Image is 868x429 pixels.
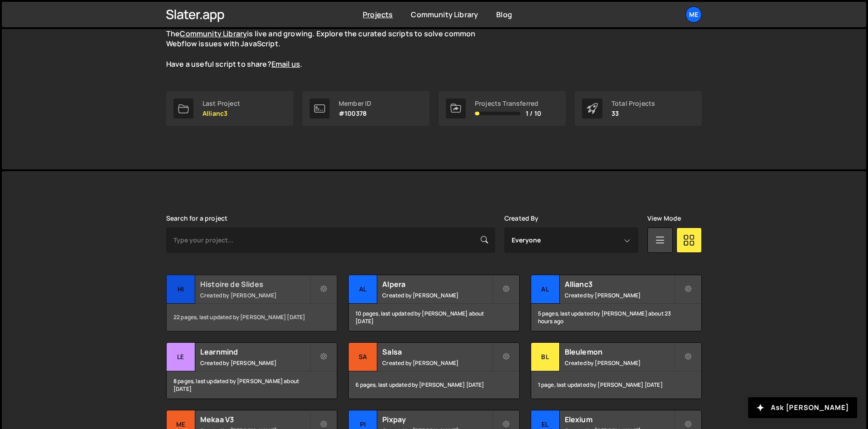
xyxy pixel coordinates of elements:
[748,397,857,418] button: Ask [PERSON_NAME]
[565,414,674,424] h2: Elexium
[612,110,655,117] p: 33
[411,10,478,20] a: Community Library
[200,291,310,299] small: Created by [PERSON_NAME]
[531,275,560,304] div: Al
[348,275,519,331] a: Al Alpera Created by [PERSON_NAME] 10 pages, last updated by [PERSON_NAME] about [DATE]
[167,304,337,331] div: 22 pages, last updated by [PERSON_NAME] [DATE]
[475,100,541,107] div: Projects Transferred
[531,304,701,331] div: 5 pages, last updated by [PERSON_NAME] about 23 hours ago
[382,414,492,424] h2: Pixpay
[166,342,337,399] a: Le Learnmind Created by [PERSON_NAME] 8 pages, last updated by [PERSON_NAME] about [DATE]
[363,10,393,20] a: Projects
[166,215,227,222] label: Search for a project
[202,110,240,117] p: Allianc3
[382,359,492,367] small: Created by [PERSON_NAME]
[349,371,519,399] div: 6 pages, last updated by [PERSON_NAME] [DATE]
[339,110,371,117] p: #100378
[504,215,539,222] label: Created By
[382,291,492,299] small: Created by [PERSON_NAME]
[382,347,492,357] h2: Salsa
[612,100,655,107] div: Total Projects
[271,59,300,69] a: Email us
[349,304,519,331] div: 10 pages, last updated by [PERSON_NAME] about [DATE]
[565,359,674,367] small: Created by [PERSON_NAME]
[167,343,195,371] div: Le
[531,275,702,331] a: Al Allianc3 Created by [PERSON_NAME] 5 pages, last updated by [PERSON_NAME] about 23 hours ago
[565,279,674,289] h2: Allianc3
[339,100,371,107] div: Member ID
[167,275,195,304] div: Hi
[531,371,701,399] div: 1 page, last updated by [PERSON_NAME] [DATE]
[531,343,560,371] div: Bl
[565,291,674,299] small: Created by [PERSON_NAME]
[348,342,519,399] a: Sa Salsa Created by [PERSON_NAME] 6 pages, last updated by [PERSON_NAME] [DATE]
[200,414,310,424] h2: Mekaa V3
[166,91,293,126] a: Last Project Allianc3
[202,100,240,107] div: Last Project
[686,6,702,23] a: Me
[166,275,337,331] a: Hi Histoire de Slides Created by [PERSON_NAME] 22 pages, last updated by [PERSON_NAME] [DATE]
[531,342,702,399] a: Bl Bleulemon Created by [PERSON_NAME] 1 page, last updated by [PERSON_NAME] [DATE]
[565,347,674,357] h2: Bleulemon
[349,275,377,304] div: Al
[166,29,493,69] p: The is live and growing. Explore the curated scripts to solve common Webflow issues with JavaScri...
[647,215,681,222] label: View Mode
[200,359,310,367] small: Created by [PERSON_NAME]
[166,227,495,253] input: Type your project...
[349,343,377,371] div: Sa
[526,110,541,117] span: 1 / 10
[167,371,337,399] div: 8 pages, last updated by [PERSON_NAME] about [DATE]
[200,279,310,289] h2: Histoire de Slides
[180,29,247,39] a: Community Library
[382,279,492,289] h2: Alpera
[200,347,310,357] h2: Learnmind
[496,10,512,20] a: Blog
